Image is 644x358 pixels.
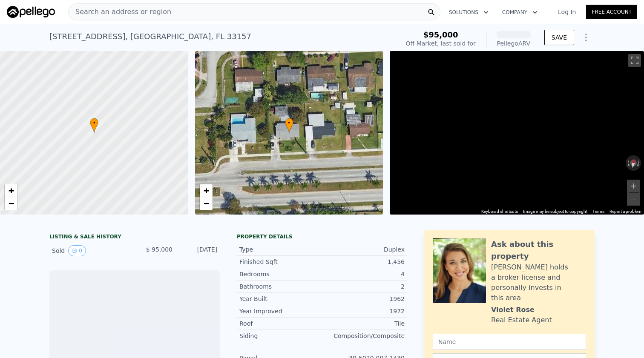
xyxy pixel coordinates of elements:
[433,334,586,350] input: Name
[322,245,405,254] div: Duplex
[442,5,495,20] button: Solutions
[578,29,595,46] button: Show Options
[52,245,128,256] div: Sold
[322,319,405,328] div: Tile
[495,5,544,20] button: Company
[49,233,220,242] div: LISTING & SALE HISTORY
[239,270,322,278] div: Bedrooms
[544,30,574,45] button: SAVE
[239,307,322,315] div: Year Improved
[179,245,217,256] div: [DATE]
[392,203,420,215] img: Google
[239,332,322,340] div: Siding
[239,258,322,266] div: Finished Sqft
[5,184,17,197] a: Zoom in
[69,7,171,17] span: Search an address or region
[491,305,535,315] div: Violet Rose
[7,6,55,18] img: Pellego
[322,282,405,291] div: 2
[322,332,405,340] div: Composition/Composite
[285,119,293,127] span: •
[491,315,552,325] div: Real Estate Agent
[239,319,322,328] div: Roof
[90,118,98,133] div: •
[146,246,172,253] span: $ 95,000
[390,51,644,215] div: Map
[390,51,644,215] div: Main Display
[586,5,637,19] a: Free Account
[5,197,17,210] a: Zoom out
[239,245,322,254] div: Type
[592,209,604,214] a: Terms (opens in new tab)
[237,233,407,240] div: Property details
[609,209,641,214] a: Report problems with Street View imagery to Google
[322,295,405,303] div: 1962
[322,307,405,315] div: 1972
[9,198,14,209] span: −
[491,262,586,303] div: [PERSON_NAME] holds a broker license and personally invests in this area
[392,203,420,215] a: Open this area in Google Maps (opens a new window)
[637,155,641,171] button: Rotate clockwise
[322,258,405,266] div: 1,456
[497,39,531,48] div: Pellego ARV
[627,180,640,192] button: Zoom in
[481,209,518,215] button: Keyboard shortcuts
[203,185,209,196] span: +
[68,245,86,256] button: View historical data
[203,198,209,209] span: −
[629,155,638,171] button: Reset the view
[423,30,458,39] span: $95,000
[200,197,213,210] a: Zoom out
[548,8,586,16] a: Log In
[239,282,322,291] div: Bathrooms
[523,209,587,214] span: Image may be subject to copyright
[200,184,213,197] a: Zoom in
[627,193,640,206] button: Zoom out
[90,119,98,127] span: •
[628,54,641,67] button: Toggle fullscreen view
[239,295,322,303] div: Year Built
[322,270,405,278] div: 4
[406,39,476,48] div: Off Market, last sold for
[626,155,630,171] button: Rotate counterclockwise
[49,31,251,43] div: [STREET_ADDRESS] , [GEOGRAPHIC_DATA] , FL 33157
[9,185,14,196] span: +
[285,118,293,133] div: •
[491,238,586,262] div: Ask about this property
